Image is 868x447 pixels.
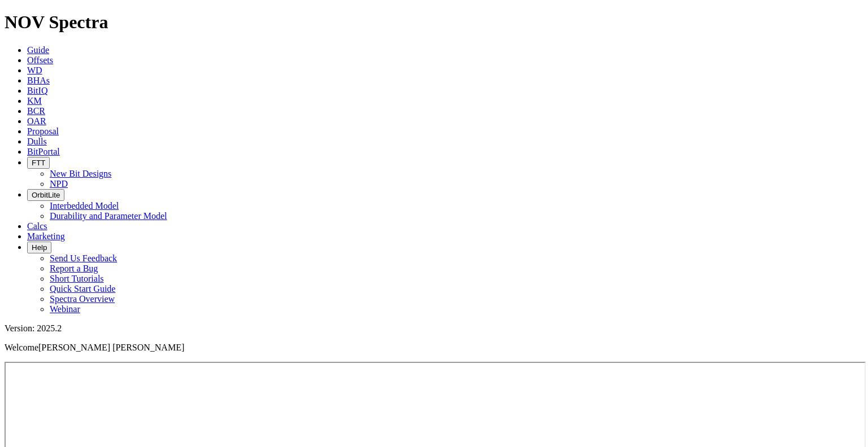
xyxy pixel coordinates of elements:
[27,45,49,55] a: Guide
[27,86,47,95] a: BitIQ
[27,157,50,169] button: FTT
[32,159,45,167] span: FTT
[32,243,47,252] span: Help
[27,106,45,116] a: BCR
[27,76,50,85] a: BHAs
[50,264,98,273] a: Report a Bug
[27,65,42,75] a: WD
[27,96,42,106] a: KM
[50,253,117,263] a: Send Us Feedback
[27,137,47,146] a: Dulls
[32,191,60,199] span: OrbitLite
[38,343,184,352] span: [PERSON_NAME] [PERSON_NAME]
[50,201,119,211] a: Interbedded Model
[50,169,111,178] a: New Bit Designs
[27,126,59,136] a: Proposal
[50,274,104,283] a: Short Tutorials
[5,343,863,353] p: Welcome
[5,12,863,33] h1: NOV Spectra
[27,221,47,231] a: Calcs
[50,304,80,314] a: Webinar
[27,116,46,126] a: OAR
[50,179,68,189] a: NPD
[50,211,167,221] a: Durability and Parameter Model
[27,55,53,65] a: Offsets
[27,242,51,253] button: Help
[27,189,64,201] button: OrbitLite
[27,231,65,241] a: Marketing
[5,323,863,334] div: Version: 2025.2
[27,147,60,156] a: BitPortal
[50,284,115,293] a: Quick Start Guide
[50,294,115,304] a: Spectra Overview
